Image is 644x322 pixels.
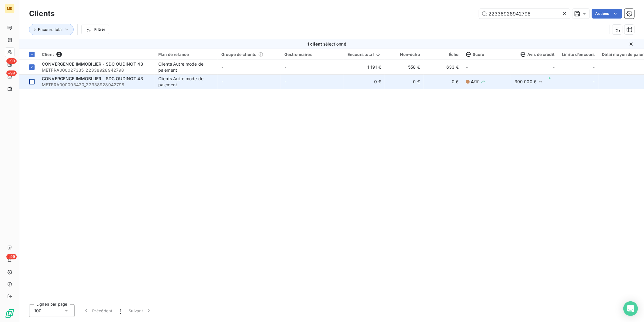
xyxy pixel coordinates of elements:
span: CONVERGENCE IMMOBILIER - SDC OUDINOT 43 [42,61,143,67]
a: +99 [5,72,14,81]
div: Clients Autre mode de paiement [158,61,214,73]
td: 0 € [424,74,462,89]
span: 100 [34,308,42,314]
span: METFRA000027335_22338928942798 [42,67,151,73]
span: - [284,64,286,70]
div: Limite d’encours [562,52,595,57]
span: 1 [120,308,121,314]
span: Encours total [38,27,62,32]
input: Rechercher [479,9,570,19]
td: 558 € [385,60,424,74]
td: 0 € [385,74,424,89]
div: Échu [427,52,459,57]
button: Suivant [125,304,156,317]
td: 0 € [344,74,385,89]
span: - [284,79,286,84]
button: Précédent [79,304,116,317]
td: 1 191 € [344,60,385,74]
span: - [221,64,223,70]
button: Actions [592,9,622,19]
span: - [221,79,223,84]
span: CONVERGENCE IMMOBILIER - SDC OUDINOT 43 [42,76,143,81]
div: Non-échu [388,52,420,57]
span: / 10 [471,79,480,85]
div: Gestionnaires [284,52,340,57]
td: - [511,60,558,74]
button: 1 [116,304,125,317]
span: +99 [6,70,17,76]
td: 633 € [424,60,462,74]
div: ME [5,4,15,13]
div: Open Intercom Messenger [623,301,638,316]
span: 1 client [307,41,322,46]
button: Filtrer [81,25,109,34]
a: +99 [5,60,14,69]
span: 2 [56,52,62,57]
span: +99 [6,58,17,64]
span: Avis de crédit [521,52,555,57]
div: Plan de relance [158,52,214,57]
span: 4 [471,79,474,84]
h3: Clients [29,8,55,19]
span: - [593,79,595,85]
span: sélectionné [323,41,346,46]
button: Encours total [29,24,74,35]
span: - [593,64,595,70]
div: Encours total [347,52,381,57]
img: Logo LeanPay [5,309,15,318]
span: Score [466,52,485,57]
span: +99 [6,254,17,259]
div: Clients Autre mode de paiement [158,76,214,88]
span: 300 000 € [515,79,536,85]
span: METFRA000003420_22338928942798 [42,82,151,88]
td: - [462,60,511,74]
span: Groupe de clients [221,52,257,57]
span: Client [42,52,54,57]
